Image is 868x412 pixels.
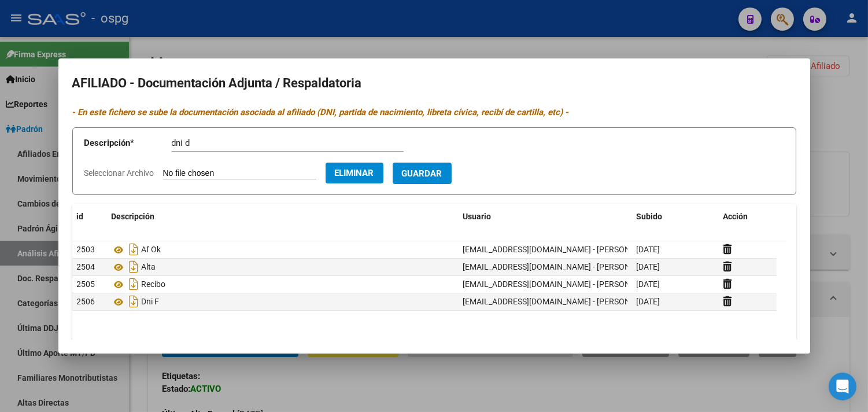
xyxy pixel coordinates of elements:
span: Descripción [112,212,155,221]
datatable-header-cell: Subido [632,204,719,229]
button: Guardar [393,163,452,184]
datatable-header-cell: Descripción [107,204,459,229]
span: [DATE] [637,262,660,271]
span: [EMAIL_ADDRESS][DOMAIN_NAME] - [PERSON_NAME] [463,262,659,271]
datatable-header-cell: Acción [719,204,777,229]
span: id [77,212,84,221]
h2: AFILIADO - Documentación Adjunta / Respaldatoria [72,72,796,94]
datatable-header-cell: id [72,204,107,229]
span: 2505 [77,279,95,289]
span: [DATE] [637,245,660,254]
span: [EMAIL_ADDRESS][DOMAIN_NAME] - [PERSON_NAME] [463,297,659,306]
span: Dni F [142,297,160,307]
span: Eliminar [335,168,374,178]
span: [DATE] [637,279,660,289]
span: Usuario [463,212,492,221]
span: 2503 [77,245,95,254]
span: [EMAIL_ADDRESS][DOMAIN_NAME] - [PERSON_NAME] [463,279,659,289]
i: - En este fichero se sube la documentación asociada al afiliado (DNI, partida de nacimiento, libr... [72,107,569,117]
i: Descargar documento [127,292,142,311]
span: Acción [723,212,748,221]
span: [DATE] [637,297,660,306]
i: Descargar documento [127,257,142,276]
div: Open Intercom Messenger [829,373,856,400]
span: [EMAIL_ADDRESS][DOMAIN_NAME] - [PERSON_NAME] [463,245,659,254]
button: Eliminar [326,163,383,183]
span: 2504 [77,262,95,271]
span: Alta [142,263,156,272]
span: Af Ok [142,245,161,255]
span: Subido [637,212,663,221]
span: Recibo [142,280,166,289]
i: Descargar documento [127,275,142,293]
span: Seleccionar Archivo [84,168,154,178]
p: Descripción [84,137,172,150]
span: 2506 [77,297,95,306]
datatable-header-cell: Usuario [459,204,632,229]
i: Descargar documento [127,240,142,259]
span: Guardar [402,168,442,179]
